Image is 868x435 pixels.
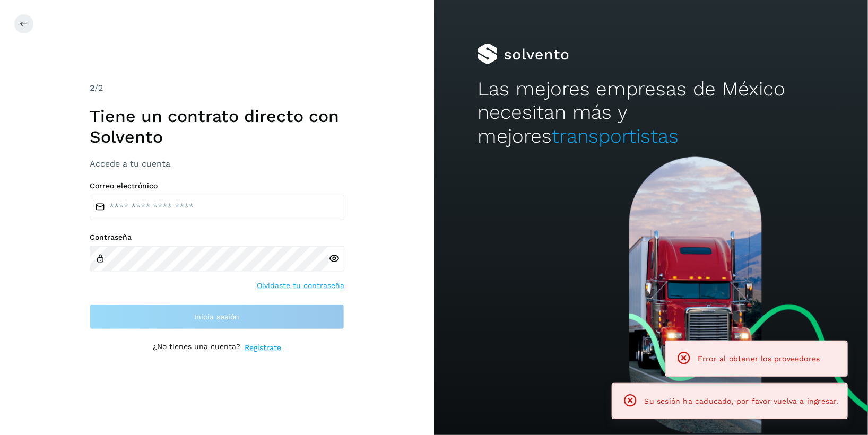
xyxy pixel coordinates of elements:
[90,83,94,93] span: 2
[90,82,344,94] div: /2
[195,313,240,320] span: Inicia sesión
[645,397,839,405] span: Su sesión ha caducado, por favor vuelva a ingresar.
[245,342,281,353] a: Regístrate
[90,159,344,169] h3: Accede a tu cuenta
[90,106,344,147] h1: Tiene un contrato directo con Solvento
[552,125,679,147] span: transportistas
[153,342,240,353] p: ¿No tienes una cuenta?
[90,181,344,190] label: Correo electrónico
[478,77,824,148] h2: Las mejores empresas de México necesitan más y mejores
[90,233,344,242] label: Contraseña
[90,304,344,329] button: Inicia sesión
[257,280,344,291] a: Olvidaste tu contraseña
[698,354,820,363] span: Error al obtener los proveedores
